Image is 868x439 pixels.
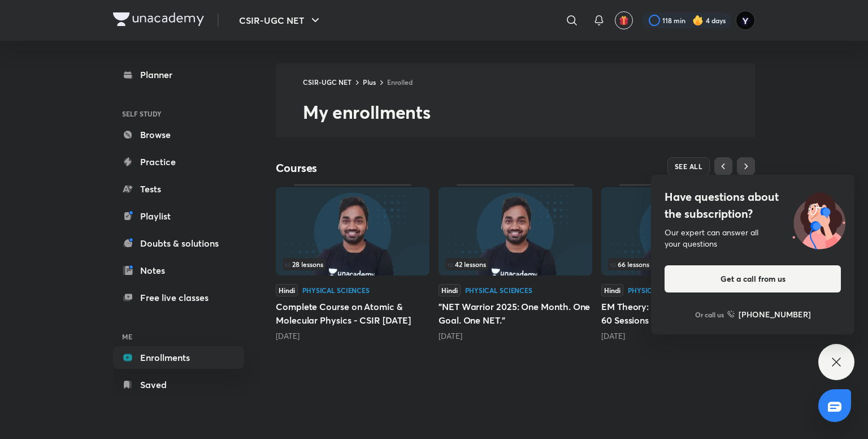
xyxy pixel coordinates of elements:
[665,265,841,292] button: Get a call from us
[113,123,244,146] a: Browse
[445,258,585,270] div: left
[465,287,532,294] div: Physical Sciences
[113,12,204,29] a: Company Logo
[608,258,748,270] div: infocontainer
[439,330,592,342] div: 1 month ago
[232,9,329,32] button: CSIR-UGC NET
[739,308,811,320] h6: [PHONE_NUMBER]
[283,258,423,270] div: infocontainer
[303,101,755,123] h2: My enrollments
[113,259,244,282] a: Notes
[783,188,854,249] img: ttu_illustration_new.svg
[387,78,413,87] a: Enrolled
[302,287,370,294] div: Physical Sciences
[445,258,585,270] div: infocontainer
[619,15,629,25] img: avatar
[439,300,592,327] h5: "NET Warrior 2025: One Month. One Goal. One NET."
[675,162,703,170] span: SEE ALL
[695,309,724,320] p: Or call us
[283,258,423,270] div: left
[601,330,755,342] div: 2 months ago
[601,284,623,296] span: Hindi
[439,284,461,296] span: Hindi
[608,258,748,270] div: left
[276,330,429,342] div: 23 days ago
[727,308,811,320] a: [PHONE_NUMBER]
[276,184,429,342] div: Complete Course on Atomic & Molecular Physics - CSIR Dec 2025
[113,346,244,369] a: Enrollments
[276,284,298,296] span: Hindi
[113,232,244,255] a: Doubts & solutions
[113,205,244,227] a: Playlist
[615,11,633,29] button: avatar
[113,12,204,26] img: Company Logo
[276,300,429,327] h5: Complete Course on Atomic & Molecular Physics - CSIR [DATE]
[610,261,649,268] span: 66 lessons
[736,11,755,30] img: Yedhukrishna Nambiar
[363,78,376,87] a: Plus
[113,104,244,123] h6: SELF STUDY
[445,258,585,270] div: infosection
[439,184,592,342] div: "NET Warrior 2025: One Month. One Goal. One NET."
[285,261,323,268] span: 28 lessons
[276,161,515,175] h4: Courses
[448,261,486,268] span: 42 lessons
[303,78,351,87] a: CSIR-UGC NET
[113,327,244,346] h6: ME
[667,157,710,175] button: SEE ALL
[628,287,695,294] div: Physical Sciences
[665,188,841,222] h4: Have questions about the subscription?
[276,187,429,276] img: Thumbnail
[113,63,244,86] a: Planner
[113,286,244,309] a: Free live classes
[601,184,755,342] div: EM Theory: From Gauss to Gauge in 60 Sessions
[601,187,755,276] img: Thumbnail
[113,373,244,396] a: Saved
[439,187,592,276] img: Thumbnail
[608,258,748,270] div: infosection
[113,150,244,173] a: Practice
[283,258,423,270] div: infosection
[692,15,704,26] img: streak
[113,178,244,200] a: Tests
[665,227,841,249] div: Our expert can answer all your questions
[601,300,755,327] h5: EM Theory: From Gauss to Gauge in 60 Sessions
